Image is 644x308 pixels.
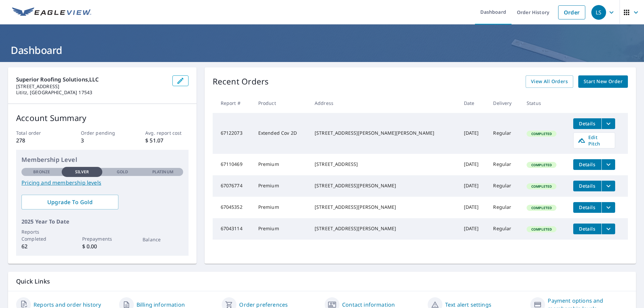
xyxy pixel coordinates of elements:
p: 3 [81,136,124,144]
span: Completed [527,227,556,232]
span: Details [577,204,597,210]
p: $ 0.00 [82,242,122,250]
td: [DATE] [459,197,488,218]
p: 62 [21,242,62,250]
td: 67043114 [213,218,253,240]
td: Regular [488,197,521,218]
span: Completed [527,131,556,136]
a: Edit Pitch [573,132,615,148]
p: Reports Completed [21,228,62,242]
div: [STREET_ADDRESS] [315,161,453,168]
p: Bronze [33,169,50,175]
a: Start New Order [578,75,628,88]
button: detailsBtn-67045352 [573,202,601,213]
td: Regular [488,154,521,175]
td: Premium [253,154,309,175]
p: Prepayments [82,235,122,242]
div: [STREET_ADDRESS][PERSON_NAME] [315,204,453,210]
span: View All Orders [531,77,568,86]
td: Regular [488,113,521,154]
td: Premium [253,175,309,197]
p: Balance [143,236,183,243]
span: Details [577,226,597,232]
td: Premium [253,218,309,240]
button: detailsBtn-67076774 [573,181,601,191]
p: Superior Roofing Solutions,LLC [16,75,167,83]
button: filesDropdownBtn-67043114 [601,224,615,234]
p: Platinum [152,169,173,175]
td: [DATE] [459,113,488,154]
span: Details [577,183,597,189]
td: Regular [488,175,521,197]
p: [STREET_ADDRESS] [16,83,167,89]
button: detailsBtn-67122073 [573,118,601,129]
th: Report # [213,93,253,113]
span: Start New Order [584,77,623,86]
span: Completed [527,184,556,189]
p: Account Summary [16,112,189,124]
button: filesDropdownBtn-67122073 [601,118,615,129]
p: Gold [117,169,128,175]
p: Total order [16,129,59,136]
p: Order pending [81,129,124,136]
td: 67045352 [213,197,253,218]
button: filesDropdownBtn-67045352 [601,202,615,213]
div: [STREET_ADDRESS][PERSON_NAME] [315,182,453,189]
a: Order [558,5,585,19]
td: 67076774 [213,175,253,197]
p: Quick Links [16,277,628,286]
p: Avg. report cost [145,129,188,136]
th: Address [309,93,459,113]
button: filesDropdownBtn-67110469 [601,159,615,170]
h1: Dashboard [8,43,636,57]
span: Details [577,161,597,168]
button: filesDropdownBtn-67076774 [601,181,615,191]
td: [DATE] [459,218,488,240]
p: Membership Level [21,155,183,164]
th: Date [459,93,488,113]
th: Delivery [488,93,521,113]
p: Recent Orders [213,75,269,88]
p: $ 51.07 [145,136,188,144]
td: Premium [253,197,309,218]
td: 67122073 [213,113,253,154]
td: [DATE] [459,175,488,197]
th: Status [521,93,568,113]
a: Upgrade To Gold [21,195,118,209]
button: detailsBtn-67043114 [573,224,601,234]
span: Edit Pitch [578,134,611,147]
span: Completed [527,205,556,210]
span: Upgrade To Gold [27,198,113,206]
img: EV Logo [12,7,91,17]
button: detailsBtn-67110469 [573,159,601,170]
div: LS [591,5,606,20]
td: Regular [488,218,521,240]
a: Pricing and membership levels [21,179,183,187]
div: [STREET_ADDRESS][PERSON_NAME][PERSON_NAME] [315,130,453,136]
td: 67110469 [213,154,253,175]
div: [STREET_ADDRESS][PERSON_NAME] [315,225,453,232]
td: Extended Cov 2D [253,113,309,154]
p: Lititz, [GEOGRAPHIC_DATA] 17543 [16,89,167,96]
p: Silver [75,169,89,175]
p: 278 [16,136,59,144]
a: View All Orders [526,75,573,88]
td: [DATE] [459,154,488,175]
p: 2025 Year To Date [21,218,183,226]
span: Completed [527,163,556,167]
th: Product [253,93,309,113]
span: Details [577,120,597,127]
